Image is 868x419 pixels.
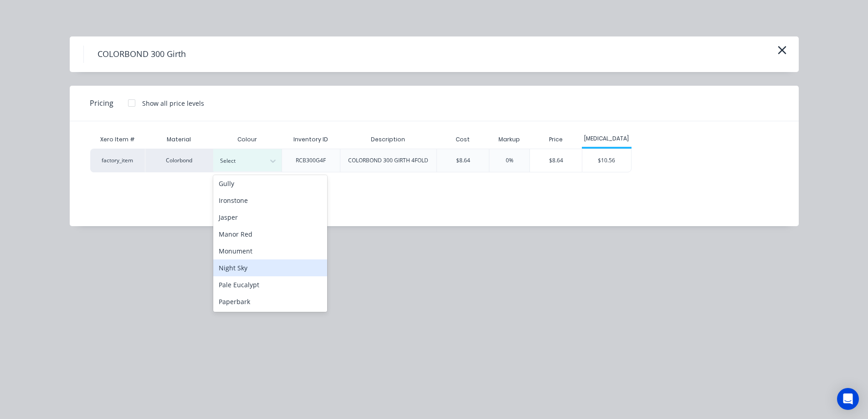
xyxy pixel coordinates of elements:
div: Xero Item # [90,130,145,149]
div: $8.64 [530,149,582,172]
div: Gully [213,175,327,192]
div: Monument [213,243,327,259]
div: Pale Eucalypt [213,276,327,293]
div: Night Sky [213,259,327,276]
div: 0% [506,156,514,165]
div: Price [529,130,582,149]
div: factory_item [90,149,145,172]
div: Manor Red [213,226,327,243]
div: Ironstone [213,192,327,209]
div: Paperbark [213,293,327,310]
div: Description [364,128,412,151]
div: Show all price levels [142,98,204,108]
div: Material [145,130,213,149]
div: RCB300G4F [296,156,326,165]
div: Markup [489,130,529,149]
div: COLORBOND 300 GIRTH 4FOLD [348,156,428,165]
span: Pricing [90,98,113,109]
div: Colorbond [145,149,213,172]
div: $10.56 [582,149,631,172]
div: [MEDICAL_DATA] [582,134,632,143]
div: [PERSON_NAME] [213,310,327,327]
div: Jasper [213,209,327,226]
div: Colour [213,130,282,149]
div: Cost [437,130,489,149]
div: Inventory ID [286,128,335,151]
h4: COLORBOND 300 Girth [83,46,200,63]
div: $8.64 [456,156,470,165]
div: Open Intercom Messenger [837,388,859,410]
